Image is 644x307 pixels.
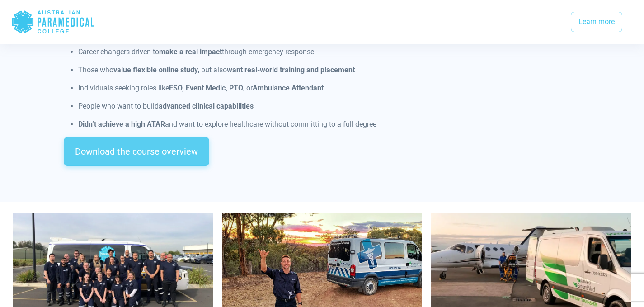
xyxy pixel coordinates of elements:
p: Individuals seeking roles like , or [78,83,580,94]
p: and want to explore healthcare without committing to a full degree [78,119,580,130]
a: Download the course overview [64,137,209,166]
strong: ESO, Event Medic, PTO [169,84,243,92]
p: Career changers driven to through emergency response [78,47,580,57]
strong: Ambulance Attendant [253,84,324,92]
div: Australian Paramedical College [11,7,95,37]
strong: advanced clinical capabilities [159,102,254,110]
strong: want real-world training and placement [227,66,355,74]
p: People who want to build [78,101,580,112]
strong: value flexible online study [113,66,198,74]
p: Those who , but also [78,65,580,76]
a: Learn more [571,12,622,33]
strong: Didn’t achieve a high ATAR [78,120,165,128]
strong: make a real impact [159,47,222,56]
